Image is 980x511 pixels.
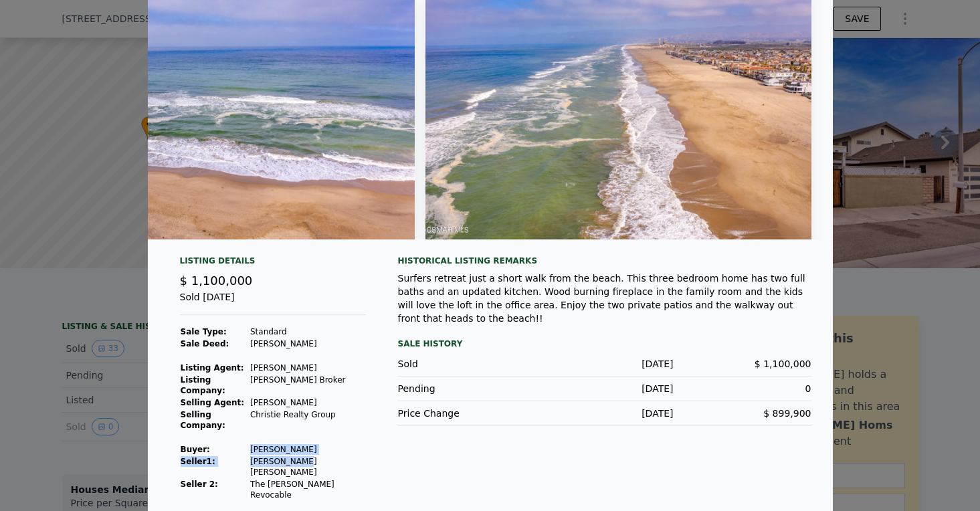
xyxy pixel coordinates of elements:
[181,327,227,336] strong: Sale Type:
[250,374,366,397] td: [PERSON_NAME] Broker
[181,339,229,348] strong: Sale Deed:
[250,362,366,374] td: [PERSON_NAME]
[763,408,811,419] span: $ 899,900
[398,272,811,325] div: Surfers retreat just a short walk from the beach. This three bedroom home has two full baths and ...
[250,397,366,409] td: [PERSON_NAME]
[398,357,536,371] div: Sold
[180,255,366,272] div: Listing Details
[181,375,225,395] strong: Listing Company:
[755,359,811,369] span: $ 1,100,000
[181,445,210,454] strong: Buyer :
[181,410,225,430] strong: Selling Company:
[250,409,366,431] td: Christie Realty Group
[536,357,674,371] div: [DATE]
[250,326,366,338] td: Standard
[181,480,218,489] strong: Seller 2:
[398,336,811,352] div: Sale History
[250,478,366,501] td: The [PERSON_NAME] Revocable
[536,407,674,420] div: [DATE]
[180,274,253,288] span: $ 1,100,000
[398,407,536,420] div: Price Change
[250,338,366,350] td: [PERSON_NAME]
[674,382,811,395] div: 0
[250,455,366,478] td: [PERSON_NAME] [PERSON_NAME]
[181,398,245,407] strong: Selling Agent:
[398,382,536,395] div: Pending
[181,363,244,373] strong: Listing Agent:
[250,443,366,455] td: [PERSON_NAME]
[398,255,811,266] div: Historical Listing remarks
[180,290,366,315] div: Sold [DATE]
[181,457,215,466] strong: Seller 1 :
[536,382,674,395] div: [DATE]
